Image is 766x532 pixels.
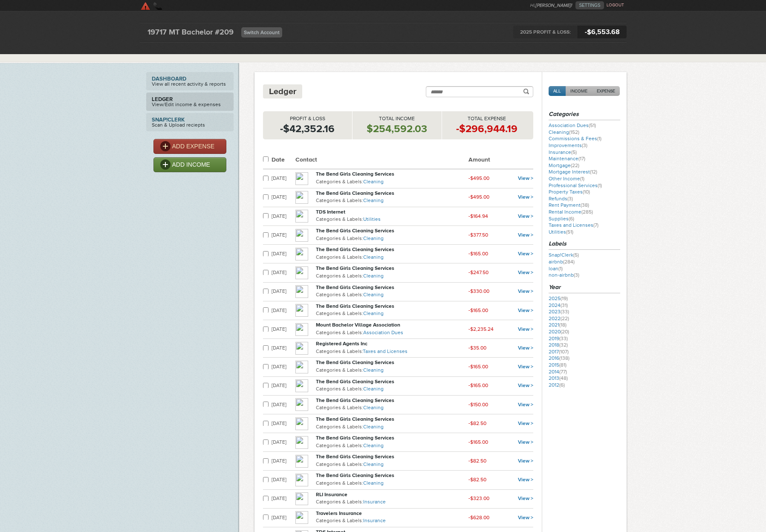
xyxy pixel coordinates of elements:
[316,442,468,450] p: Categories & Labels:
[153,157,226,172] a: ADD INCOME
[363,386,384,392] a: Cleaning
[518,382,533,388] a: View >
[367,123,427,134] strong: $254,592.03
[316,397,394,403] strong: The Bend Girls Cleaning Services
[518,439,533,445] a: View >
[456,123,517,134] strong: -$296,944.19
[468,269,489,275] small: -$247.50
[363,518,386,523] a: Insurance
[316,359,394,365] strong: The Bend Girls Cleaning Services
[153,139,226,154] a: ADD EXPENSE
[549,355,569,361] a: 2016
[549,375,568,381] a: 2013
[549,122,596,128] a: Association Dues
[549,110,620,120] h3: Categories
[549,335,568,341] a: 2019
[363,216,381,222] a: Utilities
[549,149,577,155] a: Insurance
[152,117,228,122] strong: Snap!Clerk
[518,288,533,294] a: View >
[518,515,533,520] a: View >
[559,369,567,375] span: (77)
[363,499,386,505] a: Insurance
[363,330,403,335] a: Association Dues
[316,347,468,356] p: Categories & Labels:
[468,402,488,408] small: -$150.00
[316,416,394,422] strong: The Bend Girls Cleaning Services
[353,116,442,122] p: Total Income
[561,309,569,315] span: (33)
[549,329,569,335] a: 2020
[316,341,367,347] strong: Registered Agents Inc
[316,322,400,328] strong: Mount Bachelor Village Association
[518,477,533,483] a: View >
[549,266,563,272] a: loan
[272,188,295,207] td: [DATE]
[549,202,589,208] a: Rent Payment
[575,1,604,9] a: SETTINGS
[316,272,468,280] p: Categories & Labels:
[518,194,533,200] a: View >
[316,284,394,290] strong: The Bend Girls Cleaning Services
[561,315,569,321] span: (22)
[566,229,573,235] span: (51)
[518,420,533,426] a: View >
[152,96,228,102] strong: Ledger
[316,309,468,318] p: Categories & Labels:
[518,232,533,238] a: View >
[316,379,394,385] strong: The Bend Girls Cleaning Services
[549,162,579,168] a: Mortgage
[363,442,384,448] a: Cleaning
[363,254,384,260] a: Cleaning
[559,362,567,368] span: (81)
[518,269,533,275] a: View >
[295,152,468,169] th: Contact
[316,209,345,215] strong: TDS Internet
[566,86,592,96] a: INCOME
[272,339,295,358] td: [DATE]
[272,414,295,433] td: [DATE]
[316,404,468,412] p: Categories & Labels:
[549,272,579,278] a: non-airbnb
[468,345,486,351] small: -$35.00
[559,355,569,361] span: (138)
[549,136,601,142] a: Commissions & Fees
[316,246,394,252] strong: The Bend Girls Cleaning Services
[316,510,362,516] strong: Travelers Insurance
[571,162,579,168] span: (22)
[272,320,295,338] td: [DATE]
[518,364,533,370] a: View >
[272,452,295,471] td: [DATE]
[316,498,468,506] p: Categories & Labels:
[316,178,468,186] p: Categories & Labels:
[573,252,579,258] span: (5)
[272,282,295,301] td: [DATE]
[549,240,620,250] h3: Labels
[549,342,568,348] a: 2018
[569,216,574,222] span: (6)
[316,460,468,469] p: Categories & Labels:
[272,207,295,226] td: [DATE]
[316,291,468,299] p: Categories & Labels:
[468,420,486,426] small: -$82.50
[582,142,587,148] span: (3)
[316,492,347,497] strong: RLI Insurance
[316,197,468,205] p: Categories & Labels:
[563,259,575,265] span: (284)
[363,292,384,298] a: Cleaning
[518,495,533,501] a: View >
[468,213,488,219] small: -$164.94
[146,72,234,90] a: DashboardView all recent activity & reports
[593,222,598,228] span: (7)
[363,424,384,430] a: Cleaning
[549,142,587,148] a: Improvements
[530,1,575,9] li: Hi,
[363,461,384,467] a: Cleaning
[549,259,575,265] a: airbnb
[549,382,565,388] a: 2012
[518,326,533,332] a: View >
[272,226,295,245] td: [DATE]
[363,405,384,411] a: Cleaning
[549,222,598,228] a: Taxes and Licenses
[280,123,335,134] strong: -$42,352.16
